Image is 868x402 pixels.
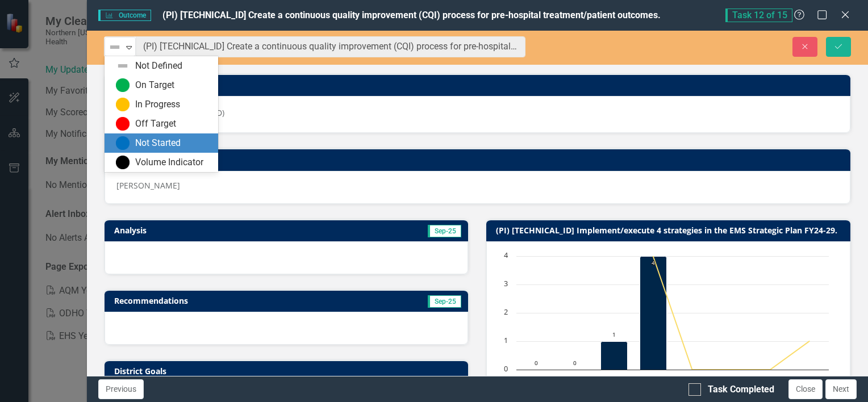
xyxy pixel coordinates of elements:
div: Task Completed [708,383,774,396]
img: Not Started [116,136,130,150]
text: 2 [504,307,508,317]
span: (PI) [TECHNICAL_ID] Create a continuous quality improvement (CQI) process for pre-hospital treatm... [162,10,661,20]
span: Sep-25 [428,225,461,237]
text: 0 [573,359,577,367]
text: 4 [504,250,508,260]
text: 4 [652,259,655,267]
span: Outcome [98,10,151,21]
div: Volume Indicator [135,156,203,169]
img: On Target [116,78,130,92]
h3: ClearPoint Owner [114,81,845,89]
h3: Recommendations [114,296,352,305]
h3: Analysis [114,226,282,235]
h3: Task Owner [114,155,845,164]
button: Close [788,379,823,399]
text: 1 [504,335,508,345]
img: Off Target [116,117,130,131]
div: In Progress [135,98,180,111]
div: On Target [135,79,174,92]
span: Sep-25 [428,295,461,308]
div: [PERSON_NAME] [116,180,838,191]
text: 0 [504,363,508,374]
input: This field is required [136,36,525,57]
img: Not Defined [108,40,122,54]
div: Off Target [135,118,176,131]
path: FY24, 1. Actual. [601,342,628,370]
img: Volume Indicator [116,156,130,169]
div: Not Started [135,137,181,150]
text: 3 [504,278,508,288]
h3: (PI) [TECHNICAL_ID] Implement/execute 4 strategies in the EMS Strategic Plan FY24-29. [496,226,845,235]
path: FY25, 4. Actual. [640,257,667,370]
div: Not Defined [135,60,182,73]
text: 1 [612,330,616,338]
span: Task 12 of 15 [725,9,792,22]
text: 0 [535,359,538,367]
img: Not Defined [116,59,130,73]
img: In Progress [116,98,130,111]
button: Previous [98,379,144,399]
h3: District Goals [114,367,463,375]
button: Next [825,379,857,399]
